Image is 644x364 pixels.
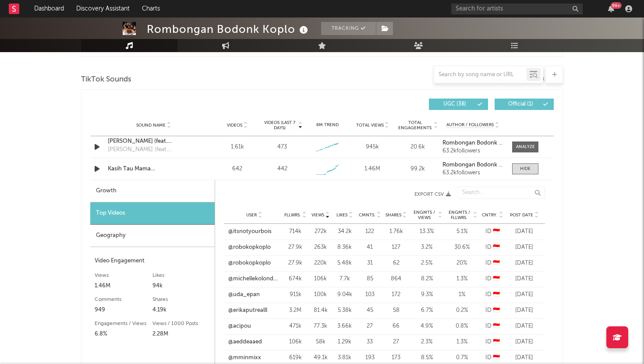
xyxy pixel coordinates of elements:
div: Comments [95,294,152,305]
div: 1.46M [352,165,393,173]
div: [DATE] [508,290,541,299]
div: Rombongan Bodonk Koplo [147,22,310,36]
span: Total Views [356,123,384,128]
div: 2.3 % [411,338,442,346]
div: 77.3k [311,322,330,331]
button: Export CSV [233,192,451,197]
div: Views / 1000 Posts [152,318,210,329]
div: ID [481,243,503,252]
div: 85 [359,275,381,283]
div: 20 % [446,259,477,268]
div: 27.9k [284,259,306,268]
div: 8.2 % [411,275,442,283]
div: 103 [359,290,381,299]
div: 471k [284,322,306,331]
div: Top Videos [90,202,215,225]
div: ID [481,275,503,283]
span: 🇮🇩 [493,339,500,345]
div: Shares [152,294,210,305]
div: 864 [385,275,407,283]
span: Engmts / Fllwrs. [446,210,472,220]
div: 27 [359,322,381,331]
div: Engagements / Views [95,318,152,329]
span: User [246,212,257,218]
div: 9.04k [335,290,354,299]
div: 949 [95,305,152,315]
div: 27 [385,338,407,346]
div: [PERSON_NAME] (feat. [GEOGRAPHIC_DATA]) [108,137,199,146]
div: [DATE] [508,306,541,315]
div: 34.2k [335,227,354,236]
div: 1.46M [95,281,152,291]
span: Total Engagements [397,120,433,131]
div: 106k [311,275,330,283]
span: 🇮🇩 [493,260,500,266]
div: 1 % [446,290,477,299]
a: @itsnotyourbois [228,227,272,236]
div: 8.36k [335,243,354,252]
div: 911k [284,290,306,299]
a: @michellekolondam1 [228,275,280,283]
div: 1.29k [335,338,354,346]
span: Videos [227,123,242,128]
div: 63.2k followers [442,170,503,176]
div: 4.19k [152,305,210,315]
div: 0.7 % [446,353,477,362]
div: 945k [352,143,393,152]
span: Sound Name [136,123,166,128]
input: Search by song name or URL [434,71,527,78]
div: 272k [311,227,330,236]
div: 66 [385,322,407,331]
strong: Rombongan Bodonk Koplo [442,162,514,168]
div: [DATE] [508,259,541,268]
div: 49.1k [311,353,330,362]
span: 🇮🇩 [493,229,500,234]
a: @aeddeaaed [228,338,262,346]
div: 5.38k [335,306,354,315]
input: Search... [457,187,545,199]
div: 99.2k [397,165,438,173]
input: Search for artists [451,4,583,14]
a: Rombongan Bodonk Koplo & Ncumdeui [442,140,503,146]
div: 30.6 % [446,243,477,252]
div: ID [481,322,503,331]
div: 2.5 % [411,259,442,268]
span: 🇮🇩 [493,307,500,313]
div: Growth [90,180,215,202]
div: 45 [359,306,381,315]
div: 5.1 % [446,227,477,236]
div: 1.61k [217,143,258,152]
div: 172 [385,290,407,299]
span: Fllwrs. [284,212,301,218]
div: 714k [284,227,306,236]
button: Official(1) [495,99,554,110]
div: [DATE] [508,322,541,331]
span: 🇮🇩 [493,244,500,250]
div: Likes [152,270,210,281]
div: 99 + [611,2,622,9]
span: Videos (last 7 days) [262,120,297,131]
div: 642 [217,165,258,173]
div: 173 [385,353,407,362]
div: 7.7k [335,275,354,283]
div: 94k [152,281,210,291]
div: 8.5 % [411,353,442,362]
div: ID [481,290,503,299]
span: Cmnts. [359,212,375,218]
a: Rombongan Bodonk Koplo [442,162,503,168]
div: 0.2 % [446,306,477,315]
div: 473 [277,143,287,152]
div: 220k [311,259,330,268]
div: ID [481,259,503,268]
a: Kasih Tau Mama ([PERSON_NAME]) [108,165,199,173]
div: 1.3 % [446,275,477,283]
div: ID [481,338,503,346]
div: 619k [284,353,306,362]
div: 0.8 % [446,322,477,331]
div: 122 [359,227,381,236]
div: 20.6k [397,143,438,152]
div: [PERSON_NAME] (feat. [GEOGRAPHIC_DATA]) [108,145,199,154]
div: 3.66k [335,322,354,331]
a: @mminmixx [228,353,261,362]
div: 3.2 % [411,243,442,252]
